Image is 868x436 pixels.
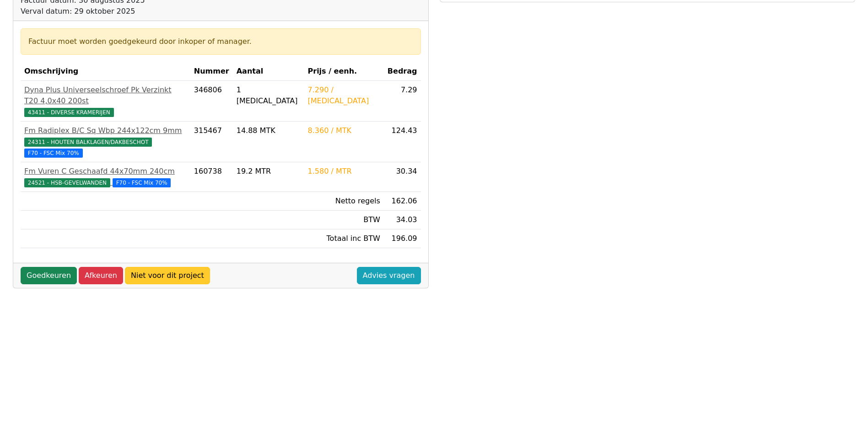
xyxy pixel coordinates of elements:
div: 8.360 / MTK [308,125,380,136]
a: Goedkeuren [21,267,77,284]
td: 160738 [190,162,233,192]
th: Prijs / eenh. [304,62,384,81]
div: 19.2 MTR [237,166,301,177]
div: Dyna Plus Universeelschroef Pk Verzinkt T20 4,0x40 200st [24,85,187,106]
div: Factuur moet worden goedgekeurd door inkoper of manager. [28,36,413,47]
a: Niet voor dit project [125,267,210,284]
div: 1 [MEDICAL_DATA] [237,85,301,106]
th: Omschrijving [21,62,190,81]
td: BTW [304,211,384,229]
td: 196.09 [384,229,421,248]
td: 30.34 [384,162,421,192]
td: 7.29 [384,81,421,122]
div: Fm Vuren C Geschaafd 44x70mm 240cm [24,166,187,177]
span: F70 - FSC Mix 70% [24,149,83,158]
td: 162.06 [384,192,421,211]
a: Dyna Plus Universeelschroef Pk Verzinkt T20 4,0x40 200st43411 - DIVERSE KRAMERIJEN [24,85,187,117]
td: Totaal inc BTW [304,229,384,248]
span: F70 - FSC Mix 70% [113,178,171,187]
a: Afkeuren [79,267,123,284]
span: 24311 - HOUTEN BALKLAGEN/DAKBESCHOT [24,138,152,147]
th: Nummer [190,62,233,81]
a: Fm Radiplex B/C Sq Wbp 244x122cm 9mm24311 - HOUTEN BALKLAGEN/DAKBESCHOT F70 - FSC Mix 70% [24,125,187,158]
td: 315467 [190,122,233,162]
div: Verval datum: 29 oktober 2025 [21,6,251,17]
div: Fm Radiplex B/C Sq Wbp 244x122cm 9mm [24,125,187,136]
td: 346806 [190,81,233,122]
span: 43411 - DIVERSE KRAMERIJEN [24,108,114,117]
td: 124.43 [384,122,421,162]
span: 24521 - HSB-GEVELWANDEN [24,178,110,187]
a: Fm Vuren C Geschaafd 44x70mm 240cm24521 - HSB-GEVELWANDEN F70 - FSC Mix 70% [24,166,187,188]
th: Aantal [233,62,304,81]
div: 1.580 / MTR [308,166,380,177]
td: 34.03 [384,211,421,229]
th: Bedrag [384,62,421,81]
div: 7.290 / [MEDICAL_DATA] [308,85,380,106]
td: Netto regels [304,192,384,211]
a: Advies vragen [357,267,421,284]
div: 14.88 MTK [237,125,301,136]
